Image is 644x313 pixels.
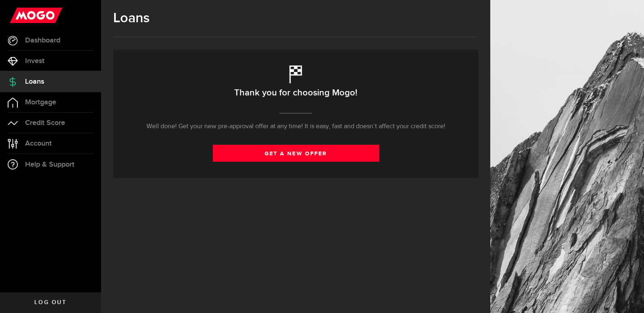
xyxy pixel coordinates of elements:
span: Dashboard [25,37,60,44]
span: Log out [34,300,66,305]
span: Loans [25,78,44,85]
h2: Thank you for choosing Mogo! [234,85,357,102]
p: Well done! Get your new pre-approval offer at any time! It is easy, fast and doesn’t affect your ... [146,122,445,131]
h1: Loans [113,10,478,26]
span: Credit Score [25,119,65,127]
span: Mortgage [25,99,56,106]
span: Help & Support [25,161,74,168]
a: get a new offer [213,145,379,162]
span: Account [25,140,52,147]
span: Invest [25,57,44,65]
